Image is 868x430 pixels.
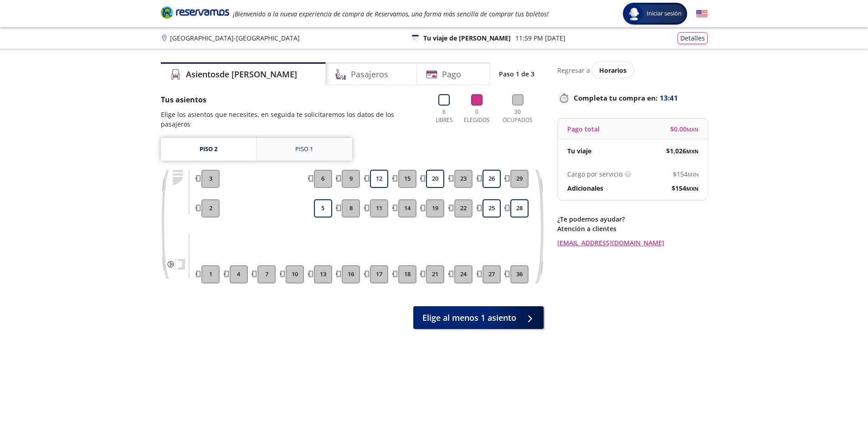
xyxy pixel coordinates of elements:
button: 13 [314,265,332,283]
button: 26 [483,170,501,188]
p: Elige los asientos que necesites, en seguida te solicitaremos los datos de los pasajeros [161,110,424,129]
button: 2 [201,199,220,218]
p: Tus asientos [161,94,424,105]
button: Elige al menos 1 asiento [413,306,544,329]
small: MXN [686,185,699,192]
span: $ 154 [673,169,699,179]
a: Piso 1 [257,138,352,161]
p: [GEOGRAPHIC_DATA] - [GEOGRAPHIC_DATA] [170,33,300,43]
p: Regresar a [557,66,590,75]
button: 4 [230,265,248,283]
h4: Pasajeros [351,68,388,81]
span: $ 0.00 [670,124,699,134]
button: 8 [342,199,360,218]
a: Brand Logo [161,5,229,22]
button: 19 [426,199,444,218]
em: ¡Bienvenido a la nueva experiencia de compra de Reservamos, una forma más sencilla de comprar tus... [233,10,549,18]
p: 6 Libres [433,108,455,124]
div: Regresar a ver horarios [557,62,708,78]
button: English [696,8,708,20]
p: Cargo por servicio [567,169,622,179]
button: 14 [398,199,416,218]
button: 9 [342,170,360,188]
iframe: Messagebird Livechat Widget [815,377,859,421]
button: Detalles [678,32,708,44]
button: 18 [398,265,416,283]
span: Iniciar sesión [643,9,685,18]
span: $ 154 [672,183,699,193]
p: 0 Elegidos [462,108,492,124]
button: 15 [398,170,416,188]
p: Adicionales [567,183,603,193]
button: 20 [426,170,444,188]
button: 5 [314,199,332,218]
button: 36 [510,265,529,283]
h4: Asientos de [PERSON_NAME] [186,68,297,81]
span: Elige al menos 1 asiento [422,312,516,324]
p: Tu viaje [567,146,591,156]
a: [EMAIL_ADDRESS][DOMAIN_NAME] [557,238,708,248]
small: MXN [688,171,699,178]
p: 30 Ocupados [499,108,537,124]
p: Atención a clientes [557,224,708,233]
button: 11 [370,199,388,218]
button: 17 [370,265,388,283]
small: MXN [687,126,699,133]
p: ¿Te podemos ayudar? [557,214,708,224]
button: 3 [201,170,220,188]
h4: Pago [442,68,461,81]
p: Pago total [567,124,600,134]
button: 10 [286,265,304,283]
small: MXN [686,148,699,155]
button: 16 [342,265,360,283]
button: 28 [510,199,529,218]
p: Paso 1 de 3 [499,69,534,79]
span: $ 1,026 [666,146,699,156]
span: 13:41 [660,93,678,103]
span: Horarios [599,66,627,75]
button: 29 [510,170,529,188]
button: 25 [483,199,501,218]
div: Piso 1 [295,145,313,154]
button: 1 [201,265,220,283]
i: Brand Logo [161,5,229,19]
a: Piso 2 [161,138,256,161]
button: 24 [454,265,473,283]
p: Tu viaje de [PERSON_NAME] [423,33,511,43]
p: Completa tu compra en : [557,91,708,104]
button: 7 [257,265,276,283]
button: 12 [370,170,388,188]
button: 6 [314,170,332,188]
button: 27 [483,265,501,283]
button: 23 [454,170,473,188]
p: 11:59 PM [DATE] [515,33,565,43]
button: 21 [426,265,444,283]
button: 22 [454,199,473,218]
